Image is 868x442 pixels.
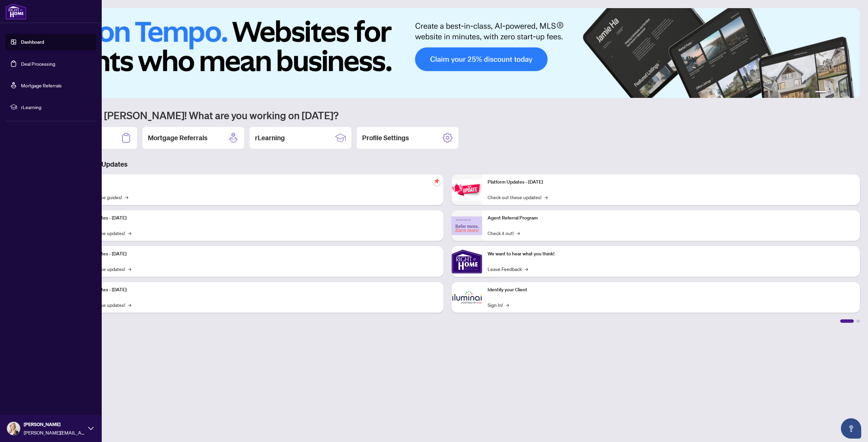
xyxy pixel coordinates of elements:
a: Sign In!→ [488,301,509,309]
p: Self-Help [71,178,438,186]
span: pushpin [433,177,441,185]
span: [PERSON_NAME] [24,421,85,428]
button: Open asap [841,418,861,439]
img: Profile Icon [7,422,20,435]
p: We want to hear what you think! [488,250,854,258]
p: Identify your Client [488,286,854,294]
p: Platform Updates - [DATE] [71,286,438,294]
img: Identify your Client [452,282,482,313]
span: → [516,229,520,237]
span: → [544,193,548,201]
h2: Profile Settings [362,133,409,143]
h3: Brokerage & Industry Updates [35,160,860,169]
a: Leave Feedback→ [488,265,528,273]
a: Check out these updates!→ [488,193,548,201]
span: [PERSON_NAME][EMAIL_ADDRESS][DOMAIN_NAME] [24,429,85,436]
a: Dashboard [21,39,44,45]
button: 2 [829,91,831,94]
img: Agent Referral Program [452,216,482,235]
img: logo [5,3,26,20]
img: Slide 0 [35,8,860,98]
span: → [125,193,128,201]
span: → [525,265,528,273]
span: rLearning [21,103,92,111]
h1: Welcome back [PERSON_NAME]! What are you working on [DATE]? [35,109,860,122]
span: → [128,229,131,237]
h2: rLearning [255,133,285,143]
button: 4 [840,91,842,94]
span: → [128,301,131,309]
h2: Mortgage Referrals [148,133,208,143]
button: 1 [815,91,826,94]
span: → [506,301,509,309]
a: Check it out!→ [488,229,520,237]
p: Platform Updates - [DATE] [71,250,438,258]
p: Platform Updates - [DATE] [488,178,854,186]
img: Platform Updates - June 23, 2025 [452,179,482,201]
span: → [128,265,131,273]
button: 3 [834,91,837,94]
img: We want to hear what you think! [452,246,482,277]
button: 5 [845,91,848,94]
button: 6 [850,91,853,94]
p: Platform Updates - [DATE] [71,214,438,222]
a: Deal Processing [21,61,55,67]
a: Mortgage Referrals [21,82,62,88]
p: Agent Referral Program [488,214,854,222]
